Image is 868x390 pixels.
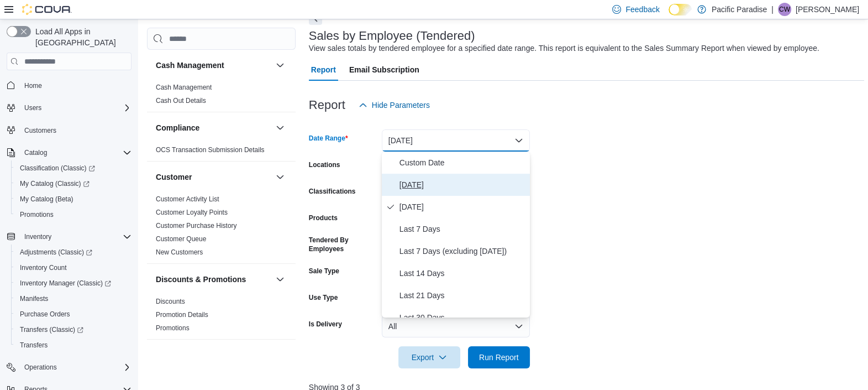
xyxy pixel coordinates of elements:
h3: Sales by Employee (Tendered) [309,29,475,43]
a: Promotions [15,208,58,221]
button: Customers [2,122,136,138]
button: Operations [2,360,136,375]
label: Tendered By Employees [309,236,377,253]
span: Transfers [15,339,131,352]
span: Inventory Manager (Classic) [20,279,111,288]
button: Operations [20,361,61,374]
span: My Catalog (Beta) [20,195,73,204]
span: [DATE] [399,178,525,191]
button: All [382,315,530,337]
span: My Catalog (Beta) [15,193,131,206]
span: Customer Activity List [156,195,219,204]
label: Sale Type [309,267,339,275]
a: Adjustments (Classic) [15,246,97,259]
a: Inventory Manager (Classic) [11,275,136,291]
span: My Catalog (Classic) [20,179,90,188]
button: Purchase Orders [11,306,136,322]
span: Manifests [20,294,48,303]
span: Transfers (Classic) [20,325,83,334]
span: Last 14 Days [399,267,525,280]
button: Home [2,77,136,93]
span: Email Subscription [349,59,419,81]
a: My Catalog (Beta) [15,193,78,206]
button: Compliance [156,122,271,133]
span: Last 7 Days [399,222,525,236]
span: Users [24,103,41,112]
img: Cova [22,4,72,15]
a: OCS Transaction Submission Details [156,146,265,154]
button: Catalog [20,146,51,159]
a: My Catalog (Classic) [15,177,94,190]
span: Operations [20,361,131,374]
button: Manifests [11,291,136,306]
span: Inventory [24,232,51,241]
div: Select listbox [382,152,530,318]
a: Home [20,79,46,92]
span: Transfers [20,341,48,350]
label: Classifications [309,187,356,196]
span: Last 30 Days [399,311,525,324]
span: Last 21 Days [399,289,525,302]
button: Users [2,100,136,116]
span: Transfers (Classic) [15,323,131,336]
a: Customer Queue [156,235,206,243]
span: Manifests [15,292,131,305]
span: Discounts [156,297,185,306]
p: | [771,3,774,16]
span: Cash Management [156,83,212,92]
span: Customer Queue [156,235,206,243]
span: Load All Apps in [GEOGRAPHIC_DATA] [31,26,131,48]
label: Is Delivery [309,320,342,329]
button: Discounts & Promotions [156,274,271,285]
span: Adjustments (Classic) [15,246,131,259]
span: Customer Loyalty Points [156,208,228,217]
span: Operations [24,363,57,372]
span: Last 7 Days (excluding [DATE]) [399,245,525,258]
span: Hide Parameters [372,100,430,111]
a: Classification (Classic) [11,160,136,176]
button: [DATE] [382,129,530,152]
a: Promotions [156,324,190,332]
button: Customer [156,171,271,183]
span: Purchase Orders [20,310,70,319]
a: Adjustments (Classic) [11,245,136,260]
span: Promotion Details [156,310,208,319]
a: Customer Loyalty Points [156,209,228,216]
span: My Catalog (Classic) [15,177,131,190]
h3: Compliance [156,122,199,133]
label: Products [309,214,338,222]
a: New Customers [156,248,203,256]
h3: Discounts & Promotions [156,274,246,285]
label: Use Type [309,293,338,302]
span: Custom Date [399,156,525,169]
button: Transfers [11,337,136,353]
span: [DATE] [399,200,525,214]
a: Manifests [15,292,52,305]
h3: Customer [156,171,192,183]
a: Transfers (Classic) [15,323,88,336]
span: Report [311,59,336,81]
a: Classification (Classic) [15,162,99,175]
button: Export [398,346,460,368]
button: Inventory Count [11,260,136,275]
span: Inventory Count [20,263,67,272]
span: Classification (Classic) [20,164,95,173]
button: Users [20,101,46,115]
a: Inventory Manager (Classic) [15,277,115,290]
div: Cash Management [147,81,296,112]
p: [PERSON_NAME] [796,3,859,16]
button: Run Report [468,346,530,368]
span: Catalog [24,148,47,157]
button: Hide Parameters [354,94,434,116]
button: Cash Management [156,60,271,71]
span: Export [405,346,454,368]
label: Date Range [309,134,348,143]
a: Transfers [15,339,52,352]
div: View sales totals by tendered employee for a specified date range. This report is equivalent to t... [309,43,819,54]
span: Customer Purchase History [156,221,237,230]
span: New Customers [156,248,203,257]
a: My Catalog (Classic) [11,176,136,191]
input: Dark Mode [669,4,692,15]
h3: Report [309,98,345,112]
span: Home [20,78,131,92]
